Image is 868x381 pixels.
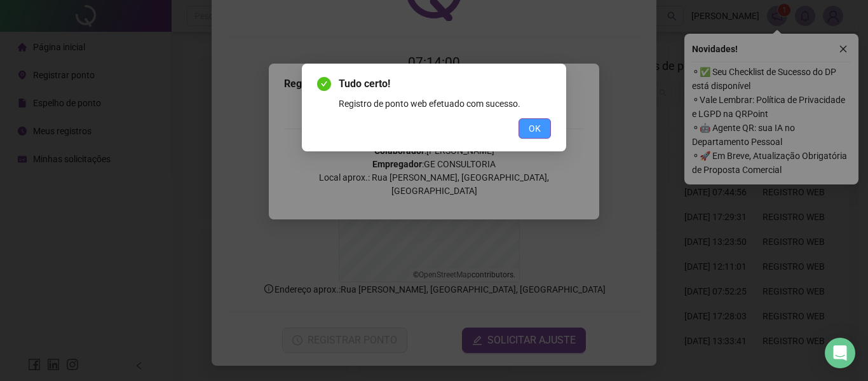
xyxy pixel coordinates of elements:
div: Open Intercom Messenger [825,338,855,368]
span: Tudo certo! [339,76,551,92]
span: OK [529,121,541,135]
div: Registro de ponto web efetuado com sucesso. [339,97,551,111]
button: OK [519,118,551,139]
span: check-circle [317,77,331,91]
